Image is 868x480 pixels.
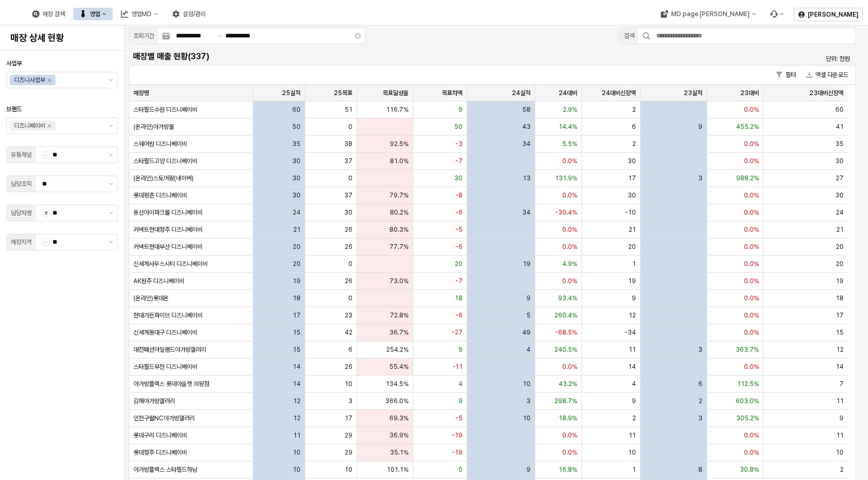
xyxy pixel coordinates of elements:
[385,397,409,405] span: 366.0%
[736,414,759,422] span: 305.2%
[736,174,759,182] span: 988.2%
[458,465,463,474] span: 0
[105,205,117,221] button: 제안 사항 표시
[166,8,212,20] button: 설정/관리
[292,157,301,165] span: 30
[389,414,409,422] span: 69.3%
[344,191,352,199] span: 37
[442,89,463,97] span: 목표차액
[133,140,187,148] span: 스퀘어원 디즈니베이비
[105,72,117,88] button: 제안 사항 표시
[292,105,301,114] span: 60
[671,10,749,18] div: MD page [PERSON_NAME]
[133,174,194,182] span: (온라인)스토어팜(네이버)
[744,363,759,371] span: 0.0%
[562,140,577,148] span: 5.5%
[559,465,577,474] span: 16.8%
[455,140,463,148] span: -3
[344,140,352,148] span: 38
[389,277,409,285] span: 73.0%
[133,363,197,371] span: 스타필드부천 디즈니베이비
[14,121,45,131] div: 디즈니베이비
[26,8,71,20] div: 매장 검색
[836,260,844,268] span: 20
[293,397,301,405] span: 12
[632,465,636,474] span: 1
[632,123,636,131] span: 6
[632,380,636,388] span: 4
[293,363,301,371] span: 14
[292,191,301,199] span: 30
[625,328,636,337] span: -34
[455,294,463,302] span: 18
[744,431,759,439] span: 0.0%
[632,140,636,148] span: 2
[744,311,759,319] span: 0.0%
[562,277,577,285] span: 0.0%
[133,89,149,97] span: 매장명
[744,157,759,165] span: 0.0%
[559,380,577,388] span: 43.2%
[772,69,800,81] button: 필터
[345,105,352,114] span: 51
[293,431,301,439] span: 11
[562,243,577,251] span: 0.0%
[293,260,301,268] span: 20
[625,208,636,217] span: -10
[11,179,32,189] div: 담당조직
[105,118,117,134] button: 제안 사항 표시
[133,431,187,439] span: 롯데구리 디즈니베이비
[345,225,352,234] span: 26
[133,311,202,319] span: 현대가든파이브 디즈니베이비
[559,123,577,131] span: 14.4%
[133,225,202,234] span: 커넥트현대청주 디즈니베이비
[558,294,577,302] span: 93.4%
[183,10,206,18] div: 설정/관리
[562,363,577,371] span: 0.0%
[387,465,409,474] span: 101.1%
[293,243,301,251] span: 20
[840,465,844,474] span: 2
[90,10,100,18] div: 영업
[105,147,117,163] button: 제안 사항 표시
[73,8,113,20] button: 영업
[43,151,50,158] span: -
[562,260,577,268] span: 4.9%
[133,105,197,114] span: 스타필드수원 디즈니베이비
[345,431,352,439] span: 29
[736,397,759,405] span: 603.0%
[133,380,209,388] span: 아가방플렉스 롯데아울렛 의왕점
[14,75,45,85] div: 디즈니사업부
[526,311,531,319] span: 5
[10,33,114,43] h4: 매장 상세 현황
[293,328,301,337] span: 15
[522,105,531,114] span: 58
[133,123,174,131] span: (온라인)아가방몰
[526,465,531,474] span: 9
[334,89,352,97] span: 25목표
[836,208,844,217] span: 24
[390,311,409,319] span: 72.8%
[554,311,577,319] span: 260.4%
[133,51,670,62] h5: 매장별 매출 현황(337)
[699,397,702,405] span: 2
[522,140,531,148] span: 34
[455,260,463,268] span: 20
[554,345,577,354] span: 240.5%
[348,397,352,405] span: 3
[744,191,759,199] span: 0.0%
[293,225,301,234] span: 21
[292,140,301,148] span: 35
[43,209,50,217] span: 전
[522,123,531,131] span: 43
[698,414,702,422] span: 3
[628,243,636,251] span: 20
[348,260,352,268] span: 0
[115,8,164,20] div: 영업MD
[698,380,702,388] span: 6
[522,208,531,217] span: 34
[836,277,844,285] span: 19
[562,448,577,457] span: 0.0%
